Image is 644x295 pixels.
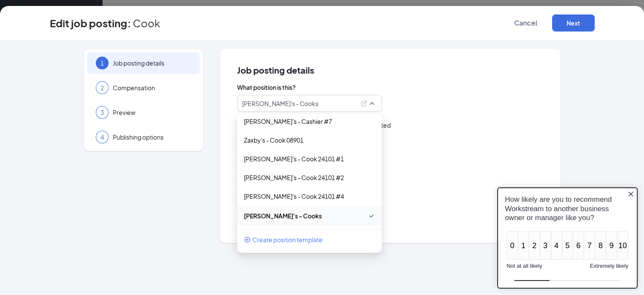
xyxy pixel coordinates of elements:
[237,83,544,92] span: What position is this?
[244,212,322,220] p: [PERSON_NAME]'s - Cooks
[100,108,104,117] span: 3
[504,14,547,32] button: Cancel
[244,117,332,126] p: [PERSON_NAME]'s - Cashier #7
[242,99,318,108] p: [PERSON_NAME]'s - Cooks
[552,14,595,32] button: Next
[50,16,131,30] h3: Edit job posting:
[113,59,191,67] span: Job posting details
[368,211,375,221] svg: Checkmark
[244,173,375,182] div: Zaxby's - Cook 24101 #2
[113,133,191,141] span: Publishing options
[237,159,544,167] span: Which location are you hiring for?
[244,236,251,243] svg: PlusCircle
[244,192,344,200] p: [PERSON_NAME]'s - Cook 24101 #4
[244,173,344,182] p: [PERSON_NAME]'s - Cook 24101 #2
[113,108,191,117] span: Preview
[514,19,537,27] span: Cancel
[242,99,369,108] div: Zaxby's - Cooks
[244,212,368,220] div: Zaxby's - Cooks
[100,133,104,141] span: 4
[491,180,644,295] iframe: Sprig User Feedback Dialog
[361,100,367,107] svg: ExternalLink
[100,59,104,67] span: 1
[244,192,375,200] div: Zaxby's - Cook 24101 #4
[244,117,375,126] div: Zaxby's - Cashier #7
[237,66,544,74] span: Job posting details
[133,19,160,27] span: Cook
[244,155,375,163] div: Zaxby's - Cook 24101 #1
[244,155,344,163] p: [PERSON_NAME]'s - Cook 24101 #1
[244,136,375,144] div: Zaxby's - Cook 08901
[100,83,104,92] span: 2
[252,235,323,244] span: Create position template
[244,136,303,144] p: Zaxby's - Cook 08901
[113,83,191,92] span: Compensation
